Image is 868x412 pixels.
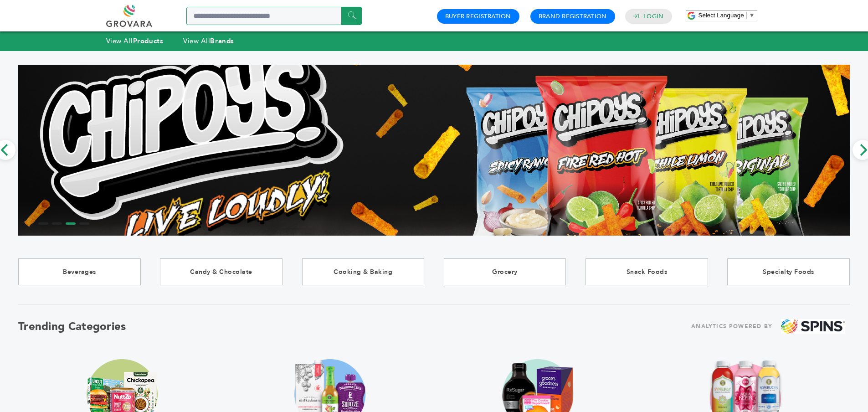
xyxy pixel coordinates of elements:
input: Search a product or brand... [186,7,362,25]
a: Grocery [444,258,566,285]
a: Beverages [18,258,141,285]
a: View AllProducts [106,36,164,46]
span: ▼ [749,12,755,19]
strong: Products [133,36,163,46]
a: Buyer Registration [445,12,511,21]
a: Candy & Chocolate [160,258,282,285]
span: Select Language [699,12,744,19]
a: Cooking & Baking [302,258,425,285]
a: View AllBrands [183,36,234,46]
h2: Trending Categories [18,319,126,334]
span: ANALYTICS POWERED BY [691,321,772,332]
a: Select Language​ [699,12,755,19]
img: Marketplace Top Banner 3 [18,11,850,289]
a: Login [643,12,663,21]
strong: Brands [210,36,234,46]
a: Snack Foods [586,258,708,285]
li: Page dot 4 [79,222,89,225]
a: Specialty Foods [727,258,850,285]
a: Brand Registration [539,12,607,21]
li: Page dot 3 [66,222,76,225]
li: Page dot 2 [52,222,62,225]
img: spins.png [781,319,845,334]
li: Page dot 1 [38,222,48,225]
